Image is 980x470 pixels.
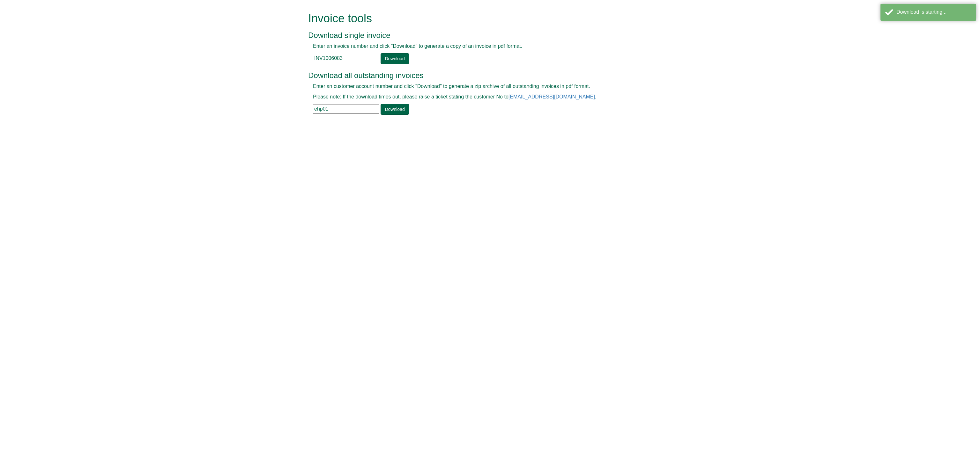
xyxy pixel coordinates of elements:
input: e.g. INV1234 [313,54,379,63]
h1: Invoice tools [308,12,657,25]
p: Enter an invoice number and click "Download" to generate a copy of an invoice in pdf format. [313,43,653,50]
a: [EMAIL_ADDRESS][DOMAIN_NAME] [509,94,595,99]
h3: Download all outstanding invoices [308,71,657,80]
div: Download is starting... [896,9,971,16]
a: Download [381,53,409,64]
h3: Download single invoice [308,31,657,40]
input: e.g. BLA02 [313,105,379,114]
a: Download [381,104,409,115]
p: Enter an customer account number and click "Download" to generate a zip archive of all outstandin... [313,83,653,90]
p: Please note: If the download times out, please raise a ticket stating the customer No to . [313,93,653,101]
